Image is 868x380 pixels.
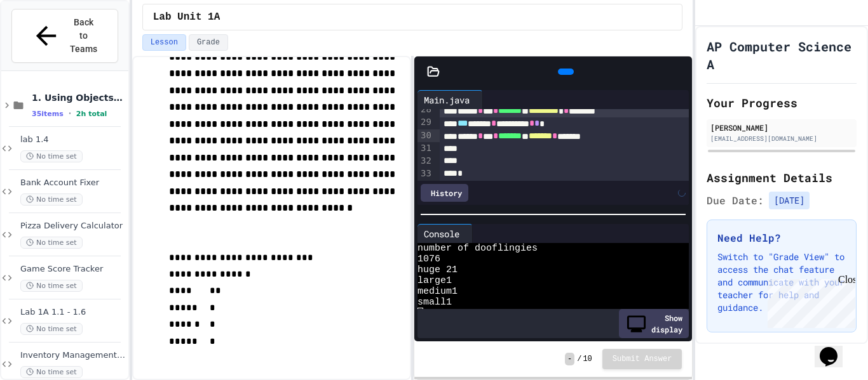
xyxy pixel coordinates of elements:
span: Game Score Tracker [20,264,126,275]
div: Main.java [417,93,476,107]
span: No time set [20,366,83,378]
div: 33 [417,167,433,180]
span: [DATE] [769,192,810,209]
div: Show display [619,309,689,338]
h1: AP Computer Science A [707,37,857,73]
div: Main.java [417,90,483,109]
span: No time set [20,193,83,206]
span: • [69,108,71,119]
div: [EMAIL_ADDRESS][DOMAIN_NAME] [710,134,853,143]
span: number of dooflingies [417,243,538,254]
span: small1 [417,297,452,308]
button: Submit Answer [602,349,682,369]
div: History [421,184,468,202]
div: 30 [417,129,433,142]
span: large1 [417,275,452,286]
span: Bank Account Fixer [20,178,126,188]
div: [PERSON_NAME] [710,122,853,133]
button: Lesson [142,34,186,51]
iframe: chat widget [763,274,855,328]
span: - [565,353,574,365]
h2: Your Progress [707,94,857,112]
span: Lab 1A 1.1 - 1.6 [20,307,126,318]
div: 29 [417,116,433,129]
h3: Need Help? [717,230,846,246]
div: 28 [417,103,433,116]
div: Chat with us now!Close [5,5,88,81]
span: 10 [583,354,592,364]
span: huge 21 [417,265,458,275]
span: No time set [20,280,83,292]
span: lab 1.4 [20,134,126,145]
span: Due Date: [707,193,764,208]
div: Console [417,227,466,240]
span: Pizza Delivery Calculator [20,221,126,232]
span: No time set [20,323,83,335]
button: Grade [189,34,228,51]
div: 32 [417,155,433,167]
span: 1. Using Objects and Methods [32,92,126,103]
span: / [577,354,581,364]
div: Console [417,224,473,243]
span: Submit Answer [613,354,672,364]
iframe: chat widget [815,329,855,367]
span: Inventory Management System [20,350,126,361]
span: 1076 [417,254,440,265]
span: No time set [20,237,83,249]
span: 35 items [32,110,64,118]
span: No time set [20,150,83,162]
div: 31 [417,142,433,155]
h2: Assignment Details [707,169,857,187]
button: Back to Teams [11,9,118,63]
span: Lab Unit 1A [153,10,220,25]
span: 2h total [76,110,107,118]
span: Back to Teams [69,16,98,56]
p: Switch to "Grade View" to access the chat feature and communicate with your teacher for help and ... [717,251,846,314]
span: medium1 [417,286,458,297]
div: 34 [417,180,433,192]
